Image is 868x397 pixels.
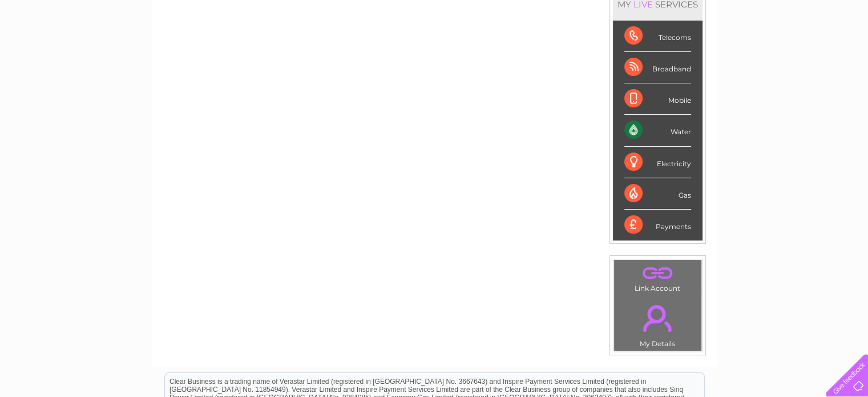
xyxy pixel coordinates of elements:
div: Clear Business is a trading name of Verastar Limited (registered in [GEOGRAPHIC_DATA] No. 3667643... [165,6,704,55]
div: Electricity [624,147,691,178]
a: . [617,298,699,338]
a: Energy [696,49,721,57]
div: Mobile [624,83,691,115]
a: Blog [769,49,785,57]
a: Contact [792,49,820,57]
a: Water [667,49,689,57]
div: Broadband [624,52,691,83]
a: 0333 014 3131 [653,6,732,20]
a: . [617,263,699,283]
a: Telecoms [728,49,762,57]
div: Payments [624,210,691,240]
a: Log out [830,49,857,57]
td: My Details [613,295,702,351]
img: logo.png [30,30,88,65]
div: Telecoms [624,21,691,52]
div: Gas [624,178,691,210]
td: Link Account [613,259,702,295]
div: Water [624,115,691,146]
